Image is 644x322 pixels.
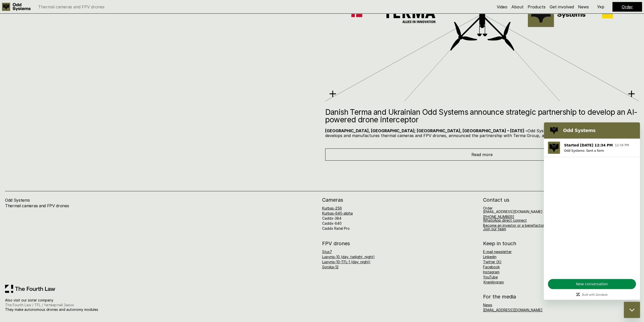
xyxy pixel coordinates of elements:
[325,128,524,133] strong: [GEOGRAPHIC_DATA], [GEOGRAPHIC_DATA]; [GEOGRAPHIC_DATA], [GEOGRAPHIC_DATA] – [DATE]
[322,265,339,269] a: Gorska-12
[483,250,512,254] a: E-mail newsletter
[5,303,74,307] a: The Fourth Law / TFL / Четвертий Закон
[322,226,350,231] a: Caddx Ratel Pro
[483,303,492,307] a: News
[322,260,370,264] a: Lupynis-10-TFL-1 (day, night)
[483,260,502,264] a: Twitter (X)
[483,227,506,231] a: Join our team
[322,206,342,210] a: Kurbas-256
[483,223,544,228] a: Become an investor or a benefactor
[483,197,639,202] h2: Contact us
[484,280,504,284] a: Kremlingram
[38,5,105,9] p: Thermal cameras and FPV drones
[483,270,500,274] a: Instagram
[322,255,375,259] a: Lupynis-10 (day, twilight, night)
[544,122,640,300] iframe: Messaging window
[322,250,332,254] a: Stus7
[471,152,492,157] span: Read more
[526,128,528,133] strong: –
[483,265,500,269] a: Facebook
[322,241,478,246] h2: FPV drones
[483,255,496,259] a: Linkedin
[483,294,639,299] h2: For the media
[322,221,342,225] a: Caddx-640
[622,4,633,9] a: Order
[325,128,639,138] p: Odd Systems, a Ukrainian defense tech company, which develops and manufactures thermal cameras an...
[483,241,516,246] h2: Keep in touch
[483,275,498,279] a: YouTube
[322,216,341,220] a: Caddx-384
[483,215,527,222] a: [PHONE_NUMBER]WhatsApp direct connect
[597,5,604,9] p: Укр
[5,298,138,312] p: Also visit our sister company They make autonomous drones and autonomy modules
[511,4,524,9] a: About
[483,206,543,214] h6: Order [EMAIL_ADDRESS][DOMAIN_NAME]
[322,197,478,202] h2: Cameras
[550,4,574,9] a: Get involved
[483,308,543,312] a: [EMAIL_ADDRESS][DOMAIN_NAME]
[325,108,639,123] h2: Danish Terma and Ukrainian Odd Systems announce strategic partnership to develop an AI-powered dr...
[497,4,507,9] a: Video
[322,211,353,215] a: Kurbas-640-alpha
[624,302,640,318] iframe: Button to launch messaging window, conversation in progress
[528,4,546,9] a: Products
[578,4,589,9] a: News
[5,197,120,214] h4: Odd Systems Thermal cameras and FPV drones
